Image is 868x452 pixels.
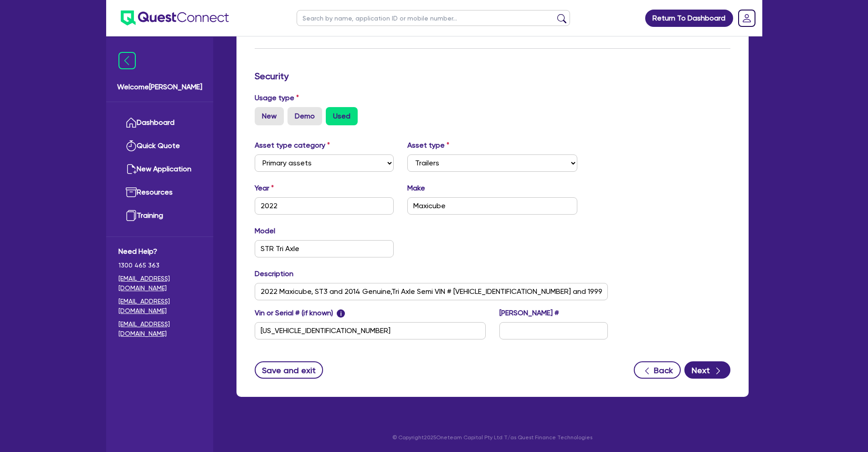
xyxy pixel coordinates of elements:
[118,246,201,257] span: Need Help?
[255,140,330,151] label: Asset type category
[255,226,275,236] label: Model
[735,6,759,30] a: Dropdown toggle
[255,361,324,379] button: Save and exit
[126,210,137,221] img: training
[118,181,201,204] a: Resources
[337,309,345,318] span: i
[126,187,137,198] img: resources
[288,107,322,125] label: Demo
[255,107,284,125] label: New
[118,52,136,69] img: icon-menu-close
[634,361,681,379] button: Back
[118,111,201,134] a: Dashboard
[118,204,201,227] a: Training
[499,308,559,318] label: [PERSON_NAME] #
[126,140,137,151] img: quick-quote
[118,158,201,181] a: New Application
[407,140,449,151] label: Asset type
[326,107,358,125] label: Used
[118,134,201,158] a: Quick Quote
[121,10,229,26] img: quest-connect-logo-blue
[117,82,202,92] span: Welcome [PERSON_NAME]
[407,183,425,194] label: Make
[118,274,201,293] a: [EMAIL_ADDRESS][DOMAIN_NAME]
[645,10,733,27] a: Return To Dashboard
[255,308,345,318] label: Vin or Serial # (if known)
[255,92,299,103] label: Usage type
[230,433,755,442] p: © Copyright 2025 Oneteam Capital Pty Ltd T/as Quest Finance Technologies
[255,268,293,279] label: Description
[684,361,730,379] button: Next
[118,261,201,270] span: 1300 465 363
[297,10,570,26] input: Search by name, application ID or mobile number...
[255,71,730,82] h3: Security
[255,183,274,194] label: Year
[126,164,137,175] img: new-application
[118,319,201,339] a: [EMAIL_ADDRESS][DOMAIN_NAME]
[118,297,201,316] a: [EMAIL_ADDRESS][DOMAIN_NAME]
